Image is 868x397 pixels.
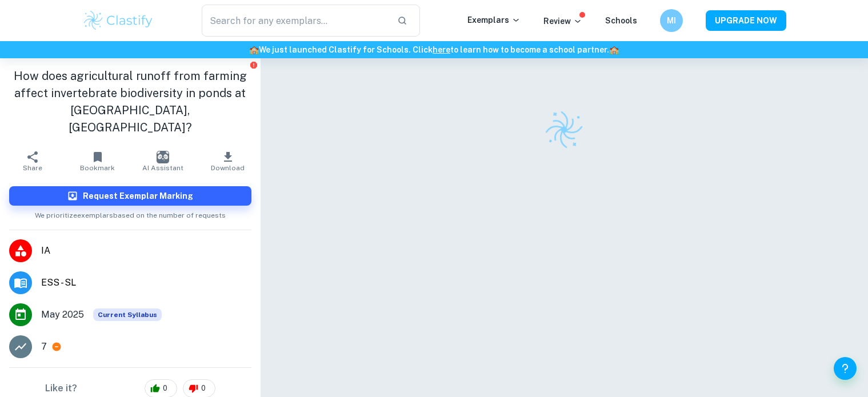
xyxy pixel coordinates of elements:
h6: MI [665,14,678,27]
a: here [433,45,450,54]
button: Bookmark [65,145,130,177]
h6: Like it? [45,382,77,395]
span: AI Assistant [142,164,183,172]
span: 0 [195,383,212,394]
img: AI Assistant [157,151,169,163]
button: UPGRADE NOW [706,10,786,31]
button: Help and Feedback [834,357,857,380]
img: Clastify logo [542,107,587,153]
h1: How does agricultural runoff from farming affect invertebrate biodiversity in ponds at [GEOGRAPHI... [9,67,251,136]
button: Request Exemplar Marking [9,186,251,206]
img: Clastify logo [82,9,155,32]
span: 🏫 [249,45,259,54]
span: 🏫 [609,45,619,54]
button: MI [660,9,683,32]
span: Bookmark [80,164,115,172]
h6: We just launched Clastify for Schools. Click to learn how to become a school partner. [2,43,866,56]
h6: Request Exemplar Marking [83,190,193,202]
button: AI Assistant [130,145,195,177]
span: ESS - SL [41,276,251,290]
span: Share [23,164,42,172]
span: We prioritize exemplars based on the number of requests [35,206,226,220]
span: Current Syllabus [93,308,162,321]
div: This exemplar is based on the current syllabus. Feel free to refer to it for inspiration/ideas wh... [93,308,162,321]
p: 7 [41,340,47,354]
span: Download [211,164,245,172]
span: IA [41,244,251,258]
p: Exemplars [467,14,521,26]
span: 0 [157,383,174,394]
span: May 2025 [41,308,84,322]
button: Download [195,145,261,177]
p: Review [543,15,582,27]
button: Report issue [250,61,258,69]
a: Schools [605,16,637,25]
input: Search for any exemplars... [202,5,389,37]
